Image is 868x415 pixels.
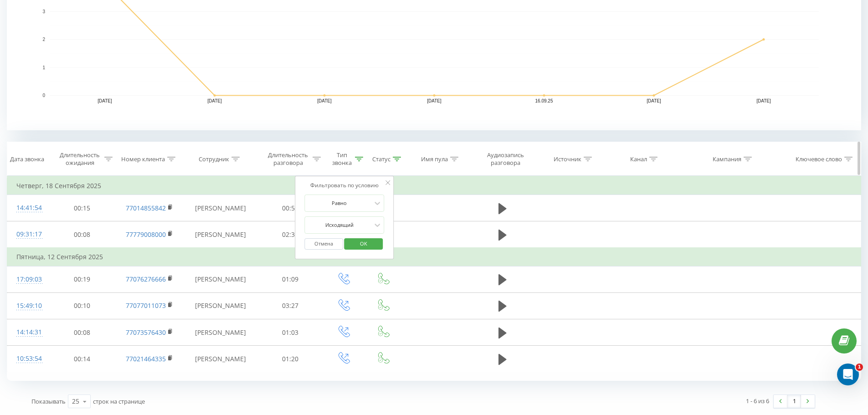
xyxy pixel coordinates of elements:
div: Тип звонка [331,151,353,167]
text: 16.09.25 [535,98,553,103]
td: [PERSON_NAME] [184,266,257,292]
div: 1 - 6 из 6 [746,396,769,405]
div: 14:41:54 [16,199,40,217]
td: 00:19 [49,266,115,292]
div: 15:49:10 [16,297,40,315]
text: 1 [42,65,45,70]
td: 03:27 [257,292,324,319]
div: 10:53:54 [16,350,40,368]
span: OK [351,236,376,251]
td: Четверг, 18 Сентября 2025 [7,177,861,195]
td: Пятница, 12 Сентября 2025 [7,248,861,266]
text: 2 [42,37,45,42]
span: Показывать [31,397,66,405]
td: 02:35 [257,221,324,248]
td: 01:03 [257,319,324,346]
a: 77073576430 [126,328,166,337]
iframe: Intercom live chat [837,364,859,385]
div: 25 [72,397,79,406]
button: Отмена [304,238,343,250]
a: 77076276666 [126,275,166,283]
td: 00:08 [49,319,115,346]
div: Кампания [713,155,741,163]
div: 09:31:17 [16,225,40,243]
td: 00:14 [49,346,115,372]
td: [PERSON_NAME] [184,221,257,248]
div: Номер клиента [121,155,165,163]
div: Имя пула [421,155,448,163]
td: 00:15 [49,195,115,221]
td: 00:10 [49,292,115,319]
div: Фильтровать по условию [304,181,385,190]
td: [PERSON_NAME] [184,319,257,346]
a: 77021464335 [126,354,166,363]
div: Дата звонка [10,155,44,163]
td: [PERSON_NAME] [184,292,257,319]
a: 77077011073 [126,301,166,310]
a: 77779008000 [126,230,166,239]
td: 01:09 [257,266,324,292]
text: [DATE] [647,98,661,103]
text: [DATE] [427,98,442,103]
div: Ключевое слово [796,155,842,163]
td: 00:08 [49,221,115,248]
td: 00:52 [257,195,324,221]
span: 1 [856,364,863,371]
text: [DATE] [98,98,112,103]
span: строк на странице [93,397,145,405]
td: [PERSON_NAME] [184,346,257,372]
div: Длительность разговора [266,151,311,167]
a: 1 [787,395,801,408]
text: 0 [42,93,45,98]
div: Сотрудник [199,155,229,163]
div: Длительность ожидания [57,151,103,167]
button: OK [344,238,383,250]
text: [DATE] [207,98,222,103]
div: 17:09:03 [16,271,40,288]
text: [DATE] [756,98,771,103]
td: 01:20 [257,346,324,372]
div: 14:14:31 [16,323,40,341]
div: Статус [372,155,390,163]
text: 3 [42,9,45,14]
td: [PERSON_NAME] [184,195,257,221]
text: [DATE] [317,98,332,103]
a: 77014855842 [126,204,166,212]
div: Канал [630,155,647,163]
div: Аудиозапись разговора [479,151,532,167]
div: Источник [554,155,581,163]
